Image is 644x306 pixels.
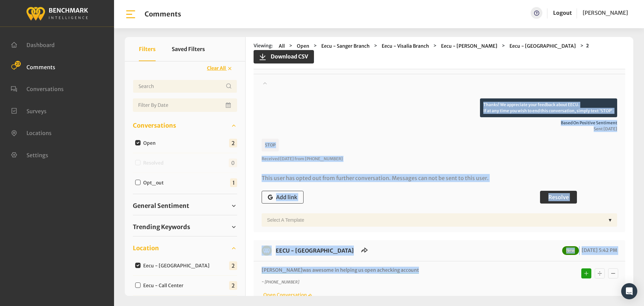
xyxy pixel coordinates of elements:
[141,262,215,269] label: Eecu - [GEOGRAPHIC_DATA]
[133,244,159,253] span: Location
[230,178,237,187] span: 1
[141,160,169,167] label: Resolved
[272,246,358,256] h6: EECU - Milburn
[562,246,579,255] span: New
[139,37,156,61] button: Filters
[26,130,52,136] span: Locations
[439,42,499,50] button: Eecu - [PERSON_NAME]
[11,41,55,48] a: Dashboard
[262,267,528,274] p: was awesome in helping us open a
[141,179,169,186] label: Opt_out
[262,139,279,151] p: STOP
[621,283,637,299] div: Open Intercom Messenger
[141,140,161,147] label: Open
[254,42,273,50] span: Viewing:
[133,121,176,130] span: Conversations
[15,61,21,67] span: 23
[26,5,88,21] img: benchmark
[262,279,299,285] i: ~ [PHONE_NUMBER]
[141,282,189,289] label: Eecu - Call Center
[380,42,431,50] button: Eecu - Visalia Branch
[11,85,64,92] a: Conversations
[26,151,48,158] span: Settings
[203,62,237,74] button: Clear All
[207,65,226,71] span: Clear All
[135,140,141,145] input: Open
[145,10,181,18] h1: Comments
[319,42,372,50] button: Eecu - Sanger Branch
[26,86,64,92] span: Conversations
[26,107,47,114] span: Surveys
[262,246,272,256] img: benchmark
[264,213,605,227] div: Select a Template
[224,98,233,112] button: Open Calendar
[262,292,312,298] a: Open Conversation
[580,247,617,253] span: [DATE] 5:42 PM
[262,156,279,161] span: Received
[135,180,141,185] input: Opt_out
[553,9,572,16] a: Logout
[133,80,237,93] input: Username
[262,126,617,132] span: Sent [DATE]
[229,159,237,167] span: 0
[172,37,205,61] button: Saved Filters
[26,42,55,48] span: Dashboard
[580,267,620,280] div: Basic example
[11,63,55,70] a: Comments 23
[295,42,311,50] button: Open
[605,213,615,227] div: ▼
[229,281,237,290] span: 2
[583,9,628,16] span: [PERSON_NAME]
[548,194,569,201] span: Resolve
[586,43,589,49] strong: 2
[229,261,237,270] span: 2
[133,201,189,210] span: General Sentiment
[133,201,237,211] a: General Sentiment
[380,267,419,273] span: checking account
[229,139,237,147] span: 2
[26,63,55,70] span: Comments
[262,174,617,182] p: This user has opted out from further conversation. Messages can not be sent to this user.
[267,52,308,60] span: Download CSV
[277,42,287,50] button: All
[133,98,237,112] input: Date range input field
[262,120,617,126] span: Based on positive sentiment
[11,107,47,114] a: Surveys
[133,243,237,253] a: Location
[280,156,294,161] span: [DATE]
[262,267,303,273] span: [PERSON_NAME]
[254,50,314,63] button: Download CSV
[135,282,141,288] input: Eecu - Call Center
[540,191,577,204] button: Resolve
[135,263,141,268] input: Eecu - [GEOGRAPHIC_DATA]
[480,98,617,117] p: Thanks! We appreciate your feedback about EECU. If at any time you wish to end this conversation,...
[11,151,48,158] a: Settings
[11,129,52,136] a: Locations
[583,7,628,19] a: [PERSON_NAME]
[133,121,237,131] a: Conversations
[294,156,343,161] span: from [PHONE_NUMBER]
[133,222,237,232] a: Trending Keywords
[276,247,354,254] a: EECU - [GEOGRAPHIC_DATA]
[125,8,137,20] img: bar
[507,42,578,50] button: Eecu - [GEOGRAPHIC_DATA]
[262,191,304,204] button: Add link
[133,222,190,231] span: Trending Keywords
[553,7,572,19] a: Logout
